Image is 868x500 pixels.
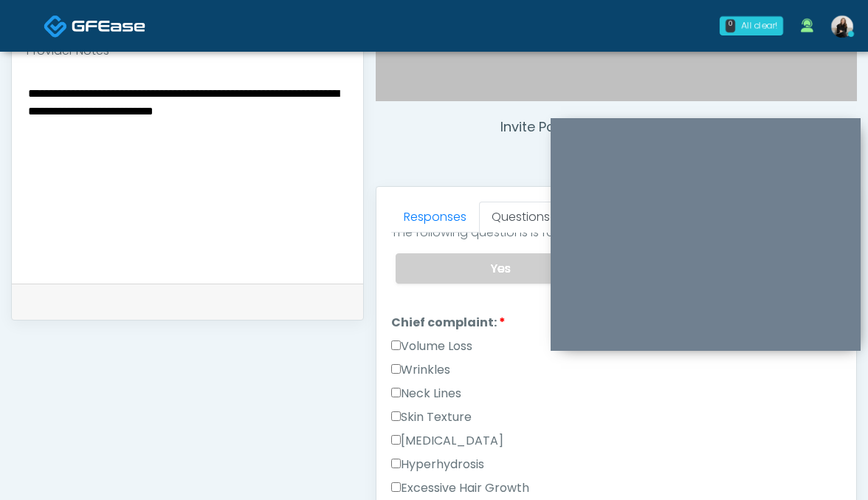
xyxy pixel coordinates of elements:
input: Wrinkles [391,364,401,374]
label: [MEDICAL_DATA] [391,432,503,450]
label: Volume Loss [391,338,472,355]
input: Skin Texture [391,411,401,421]
label: Hyperhydrosis [391,456,484,473]
a: Responses [391,202,479,233]
img: Docovia [72,18,145,33]
input: Hyperhydrosis [391,459,401,468]
a: 0 All clear! [711,10,792,41]
label: Skin Texture [391,408,472,426]
h4: Invite Participants to Video Session [376,119,858,135]
label: Excessive Hair Growth [391,479,529,497]
input: Excessive Hair Growth [391,482,401,492]
div: The following questions is for Fillers, [MEDICAL_DATA], Biostimulator, example [391,224,842,242]
img: Docovia [44,14,68,38]
input: Neck Lines [391,388,401,397]
label: Yes [396,253,607,284]
label: Neck Lines [391,385,461,403]
div: 0 [726,19,735,32]
input: Volume Loss [391,340,401,350]
a: Docovia [44,1,145,49]
div: All clear! [741,19,777,32]
input: [MEDICAL_DATA] [391,435,401,445]
button: Open LiveChat chat widget [12,6,56,50]
img: Sydney Lundberg [831,16,853,38]
label: Wrinkles [391,361,450,379]
a: Questions [479,202,562,233]
label: Chief complaint: [391,314,506,332]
